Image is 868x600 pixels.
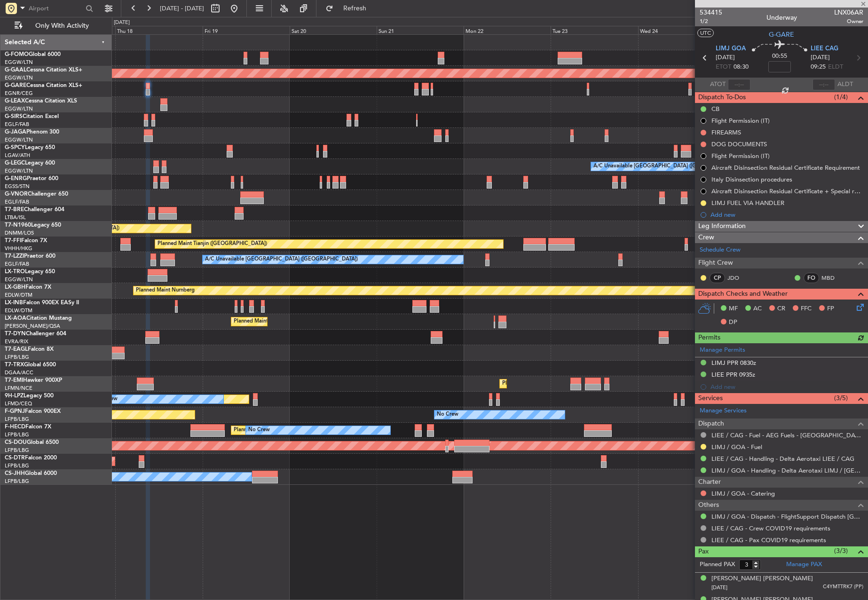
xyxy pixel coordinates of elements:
div: A/C Unavailable [GEOGRAPHIC_DATA] ([GEOGRAPHIC_DATA]) [205,253,358,267]
span: FFC [801,304,812,314]
a: LX-INBFalcon 900EX EASy II [5,300,79,306]
span: ATOT [710,80,726,89]
a: G-SIRSCitation Excel [5,114,59,119]
span: ELDT [828,63,843,72]
span: Dispatch [698,418,724,429]
div: Underway [766,13,797,23]
span: T7-LZZI [5,253,24,259]
a: G-JAGAPhenom 300 [5,129,59,135]
span: LX-TRO [5,269,25,275]
div: FIREARMS [711,128,741,136]
a: Manage Services [700,406,747,416]
div: Flight Permission (IT) [711,117,770,125]
a: LFPB/LBG [5,478,29,485]
a: EGLF/FAB [5,198,29,205]
span: G-LEAX [5,98,25,104]
a: LFPB/LBG [5,416,29,423]
a: G-GARECessna Citation XLS+ [5,83,82,88]
div: Planned Maint Nurnberg [136,284,195,298]
div: No Crew [437,408,458,422]
a: LFPB/LBG [5,431,29,438]
input: Airport [29,1,83,16]
div: Tue 23 [551,26,638,34]
span: G-GAAL [5,67,26,73]
span: [DATE] [711,584,727,591]
a: LIMJ / GOA - Fuel [711,443,762,451]
span: CS-DTR [5,455,25,461]
span: [DATE] [811,53,830,63]
a: G-FOMOGlobal 6000 [5,52,61,57]
span: LX-GBH [5,284,25,290]
span: [DATE] [716,53,735,63]
a: G-SPCYLegacy 650 [5,145,55,150]
span: CS-DOU [5,440,27,445]
span: ALDT [837,80,853,89]
div: A/C Unavailable [GEOGRAPHIC_DATA] ([GEOGRAPHIC_DATA]) [593,159,746,174]
div: Thu 18 [115,26,202,34]
a: CS-JHHGlobal 6000 [5,471,57,476]
span: 00:55 [772,52,787,61]
a: EGGW/LTN [5,136,33,143]
label: Planned PAX [700,560,735,569]
a: T7-FFIFalcon 7X [5,238,47,244]
div: CP [710,273,725,283]
a: G-VNORChallenger 650 [5,191,68,197]
a: T7-N1960Legacy 650 [5,222,61,228]
span: CR [777,304,785,314]
span: T7-TRX [5,362,24,368]
span: LX-AOA [5,316,26,321]
div: No Crew [248,423,270,437]
span: 08:30 [734,63,749,72]
a: CS-DTRFalcon 2000 [5,455,57,461]
div: LIMJ FUEL VIA HANDLER [711,199,784,207]
a: EGLF/FAB [5,261,29,268]
span: G-JAGA [5,129,26,135]
span: 09:25 [811,63,826,72]
span: G-SPCY [5,145,25,150]
div: DOG DOCUMENTS [711,140,767,148]
span: Owner [834,17,863,25]
span: 534415 [700,8,722,17]
span: Dispatch To-Dos [698,92,746,103]
a: LX-TROLegacy 650 [5,269,55,275]
div: [PERSON_NAME] [PERSON_NAME] [711,574,813,584]
a: T7-EAGLFalcon 8X [5,347,54,352]
a: F-GPNJFalcon 900EX [5,409,61,414]
div: [DATE] [114,19,130,27]
span: Refresh [335,5,375,12]
a: DGAA/ACC [5,369,33,376]
a: EDLW/DTM [5,292,32,299]
span: LIMJ GOA [716,44,746,54]
span: (3/3) [834,546,848,556]
span: CS-JHH [5,471,25,476]
span: Flight Crew [698,258,733,268]
div: Sat 20 [290,26,377,34]
a: LX-GBHFalcon 7X [5,284,51,290]
a: EGGW/LTN [5,74,33,81]
a: T7-LZZIPraetor 600 [5,253,55,259]
div: Fri 19 [203,26,290,34]
a: 9H-LPZLegacy 500 [5,393,54,399]
span: Pax [698,546,709,557]
a: LIEE / CAG - Pax COVID19 requirements [711,536,826,544]
div: Aircraft Disinsection Residual Certificate + Special request [711,187,863,195]
span: (1/4) [834,92,848,102]
span: 1/2 [700,17,722,25]
span: LIEE CAG [811,44,838,54]
span: T7-DYN [5,331,26,337]
span: T7-N1960 [5,222,31,228]
a: LIEE / CAG - Fuel - AEG Fuels - [GEOGRAPHIC_DATA] / CAG [711,431,863,439]
button: Refresh [321,1,378,16]
a: EGGW/LTN [5,105,33,112]
div: Planned Maint Tianjin ([GEOGRAPHIC_DATA]) [158,237,267,251]
a: Schedule Crew [700,245,741,255]
span: T7-EAGL [5,347,28,352]
a: LIEE / CAG - Crew COVID19 requirements [711,524,830,532]
a: EGNR/CEG [5,90,33,97]
a: LX-AOACitation Mustang [5,316,72,321]
span: G-LEGC [5,160,25,166]
a: EVRA/RIX [5,338,28,345]
a: LIMJ / GOA - Dispatch - FlightSupport Dispatch [GEOGRAPHIC_DATA] [711,513,863,521]
a: LIMJ / GOA - Catering [711,489,775,497]
a: T7-BREChallenger 604 [5,207,64,213]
